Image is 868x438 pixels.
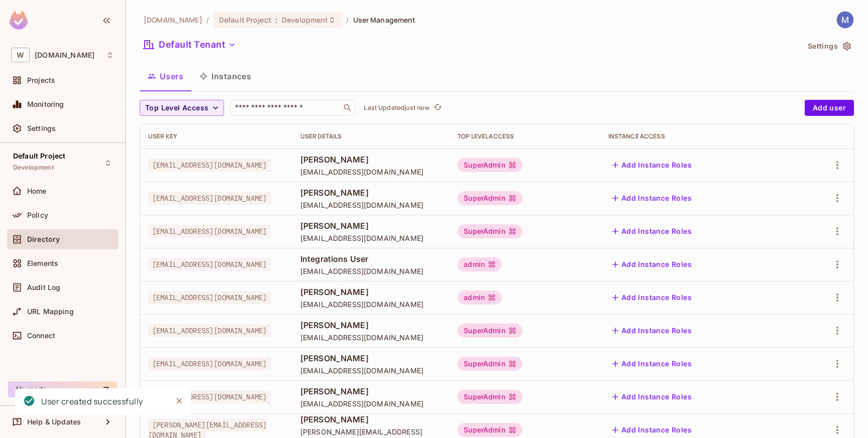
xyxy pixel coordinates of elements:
span: [EMAIL_ADDRESS][DOMAIN_NAME] [300,399,442,408]
span: Audit Log [27,283,60,291]
span: [PERSON_NAME] [300,187,442,198]
button: Add Instance Roles [608,190,696,206]
span: Home [27,187,47,195]
div: SuperAdmin [458,158,522,172]
span: Development [282,15,328,25]
div: SuperAdmin [458,423,522,437]
img: SReyMgAAAABJRU5ErkJggg== [10,11,28,30]
span: [EMAIL_ADDRESS][DOMAIN_NAME] [300,200,442,210]
span: refresh [433,103,442,113]
span: [PERSON_NAME] [300,286,442,298]
span: Workspace: withpronto.com [35,51,94,59]
span: [PERSON_NAME] [300,353,442,364]
span: Top Level Access [145,102,208,114]
span: Policy [27,211,48,219]
span: [EMAIL_ADDRESS][DOMAIN_NAME] [148,357,271,370]
div: SuperAdmin [458,357,522,371]
span: Default Project [13,152,65,160]
span: [EMAIL_ADDRESS][DOMAIN_NAME] [148,258,271,271]
div: Instance Access [608,132,786,140]
span: [EMAIL_ADDRESS][DOMAIN_NAME] [148,390,271,403]
span: [PERSON_NAME] [300,320,442,331]
button: Add Instance Roles [608,256,696,272]
div: admin [458,257,502,271]
div: SuperAdmin [458,224,522,238]
div: SuperAdmin [458,324,522,338]
span: [PERSON_NAME] [300,220,442,231]
span: [PERSON_NAME] [300,154,442,165]
button: Add Instance Roles [608,422,696,438]
div: User created successfully [41,395,143,408]
button: Instances [191,64,259,89]
span: Settings [27,124,56,132]
div: Top Level Access [458,132,592,140]
span: [EMAIL_ADDRESS][DOMAIN_NAME] [300,233,442,243]
span: Projects [27,76,55,84]
div: SuperAdmin [458,191,522,205]
span: [EMAIL_ADDRESS][DOMAIN_NAME] [148,192,271,205]
span: Click to refresh data [429,102,444,114]
button: Default Tenant [140,37,240,53]
span: W [11,48,30,62]
span: Connect [27,332,55,340]
span: Development [13,164,54,172]
button: Add Instance Roles [608,223,696,239]
button: Users [140,64,191,89]
button: Add Instance Roles [608,289,696,306]
span: Monitoring [27,100,64,108]
span: [PERSON_NAME] [300,414,442,425]
button: Add Instance Roles [608,157,696,173]
button: Add user [805,100,854,116]
span: Directory [27,235,60,243]
button: Add Instance Roles [608,389,696,405]
span: URL Mapping [27,308,74,316]
span: [EMAIL_ADDRESS][DOMAIN_NAME] [148,291,271,304]
p: Last Updated just now [364,104,429,112]
span: Integrations User [300,253,442,264]
span: [EMAIL_ADDRESS][DOMAIN_NAME] [300,300,442,309]
span: [EMAIL_ADDRESS][DOMAIN_NAME] [148,225,271,238]
span: [EMAIL_ADDRESS][DOMAIN_NAME] [300,266,442,276]
li: / [206,15,209,25]
button: Top Level Access [140,100,224,116]
button: Close [172,393,187,408]
span: the active workspace [144,15,202,25]
span: [EMAIL_ADDRESS][DOMAIN_NAME] [300,333,442,342]
span: [EMAIL_ADDRESS][DOMAIN_NAME] [148,159,271,172]
button: Add Instance Roles [608,356,696,372]
span: [EMAIL_ADDRESS][DOMAIN_NAME] [148,324,271,337]
span: User Management [353,15,416,25]
span: : [275,16,278,24]
li: / [346,15,349,25]
button: Add Instance Roles [608,323,696,339]
div: User Details [300,132,442,140]
span: [EMAIL_ADDRESS][DOMAIN_NAME] [300,366,442,375]
span: Default Project [219,15,271,25]
button: refresh [431,102,444,114]
span: Elements [27,259,58,267]
span: [PERSON_NAME] [300,386,442,397]
div: SuperAdmin [458,390,522,404]
img: Mithilesh Gupta [837,12,853,28]
div: User Key [148,132,284,140]
button: Settings [804,38,854,54]
span: [EMAIL_ADDRESS][DOMAIN_NAME] [300,167,442,177]
div: admin [458,290,502,305]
